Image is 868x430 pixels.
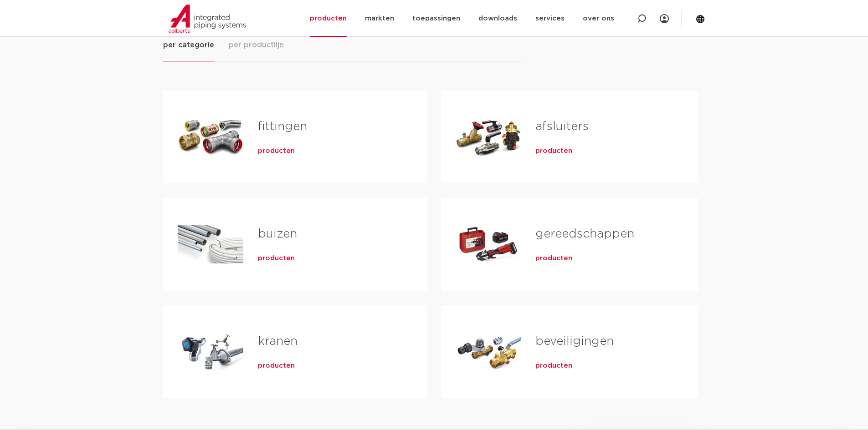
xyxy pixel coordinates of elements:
span: per categorie [163,40,214,51]
a: fittingen [258,121,307,132]
a: kranen [258,335,298,347]
a: producten [258,361,295,370]
a: producten [258,254,295,263]
a: producten [535,254,572,263]
a: beveiligingen [535,335,614,347]
a: producten [535,361,572,370]
a: buizen [258,228,297,240]
a: gereedschappen [535,228,634,240]
span: per productlijn [229,40,284,51]
a: afsluiters [535,121,589,132]
a: producten [258,147,295,156]
a: producten [535,147,572,156]
div: Tabs. Open items met enter of spatie, sluit af met escape en navigeer met de pijltoetsen. [163,39,705,413]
